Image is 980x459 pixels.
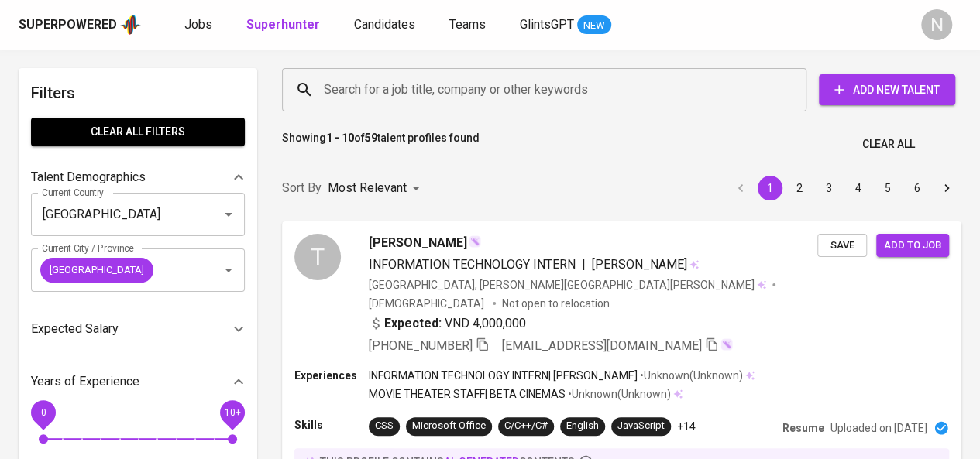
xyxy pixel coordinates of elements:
div: Talent Demographics [31,162,245,193]
div: Expected Salary [31,310,245,348]
nav: pagination navigation [726,176,961,200]
p: Sort By [282,179,322,197]
button: Clear All filters [31,118,245,146]
p: Experiences [294,368,369,383]
p: Not open to relocation [502,296,610,311]
a: Superhunter [246,15,323,35]
b: Superhunter [246,17,320,32]
img: app logo [120,13,141,36]
span: | [582,255,586,274]
span: INFORMATION TECHNOLOGY INTERN [369,257,576,272]
span: [DEMOGRAPHIC_DATA] [369,296,487,311]
b: 59 [365,132,377,144]
div: CSS [375,419,394,433]
span: Clear All [862,135,915,154]
button: Go to page 4 [846,176,871,200]
span: 10+ [224,406,240,417]
button: Go to page 2 [787,176,812,200]
p: Uploaded on [DATE] [830,420,927,436]
button: Go to page 6 [905,176,930,200]
div: T [294,234,341,280]
p: Talent Demographics [31,168,146,187]
span: Save [825,237,859,255]
span: Jobs [184,17,212,32]
div: VND 4,000,000 [369,314,526,333]
p: Expected Salary [31,320,119,338]
div: Superpowered [19,16,117,34]
p: Resume [782,420,824,436]
span: Add New Talent [831,80,943,100]
a: Superpoweredapp logo [19,13,141,36]
div: C/C++/C# [504,419,548,433]
a: Candidates [354,15,418,35]
button: Save [817,234,867,258]
p: INFORMATION TECHNOLOGY INTERN | [PERSON_NAME] [369,368,638,383]
span: [PHONE_NUMBER] [369,338,473,353]
p: Years of Experience [31,372,139,391]
span: GlintsGPT [520,17,574,32]
button: page 1 [758,176,782,200]
button: Go to page 5 [875,176,900,200]
b: Expected: [384,314,442,333]
span: [PERSON_NAME] [369,234,467,252]
a: Jobs [184,15,215,35]
span: [EMAIL_ADDRESS][DOMAIN_NAME] [502,338,702,353]
button: Open [218,259,239,281]
p: +14 [677,419,696,434]
span: Candidates [354,17,415,32]
span: Clear All filters [43,122,232,142]
span: NEW [577,18,611,33]
div: Microsoft Office [412,419,486,433]
p: MOVIE THEATER STAFF | BETA CINEMAS [369,386,566,402]
a: GlintsGPT NEW [520,15,611,35]
div: English [566,419,599,433]
div: Years of Experience [31,366,245,397]
div: [GEOGRAPHIC_DATA], [PERSON_NAME][GEOGRAPHIC_DATA][PERSON_NAME] [369,277,766,293]
button: Clear All [856,130,921,159]
span: 0 [40,406,46,417]
button: Go to next page [934,176,959,200]
h6: Filters [31,80,245,105]
button: Add New Talent [819,74,955,105]
div: N [921,9,952,40]
p: • Unknown ( Unknown ) [638,368,743,383]
button: Open [218,204,239,225]
div: [GEOGRAPHIC_DATA] [40,258,153,283]
span: Teams [449,17,486,32]
div: JavaScript [617,419,665,433]
div: Most Relevant [328,174,425,203]
span: Add to job [884,237,941,255]
button: Add to job [876,234,949,258]
img: magic_wand.svg [720,338,733,351]
p: Most Relevant [328,179,407,197]
b: 1 - 10 [326,132,354,144]
a: Teams [449,15,489,35]
button: Go to page 3 [817,176,841,200]
span: [GEOGRAPHIC_DATA] [40,262,153,277]
p: • Unknown ( Unknown ) [566,386,671,402]
p: Skills [294,417,369,433]
p: Showing of talent profiles found [282,130,480,159]
span: [PERSON_NAME] [592,257,687,272]
img: magic_wand.svg [469,235,481,248]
